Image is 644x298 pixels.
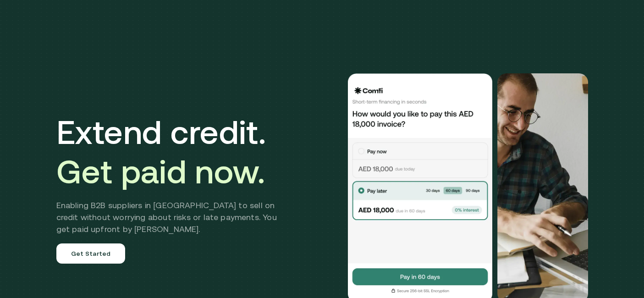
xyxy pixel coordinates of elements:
h2: Enabling B2B suppliers in [GEOGRAPHIC_DATA] to sell on credit without worrying about risks or lat... [56,199,291,235]
a: Get Started [56,243,126,264]
span: Get paid now. [56,153,265,190]
h1: Extend credit. [56,112,291,191]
